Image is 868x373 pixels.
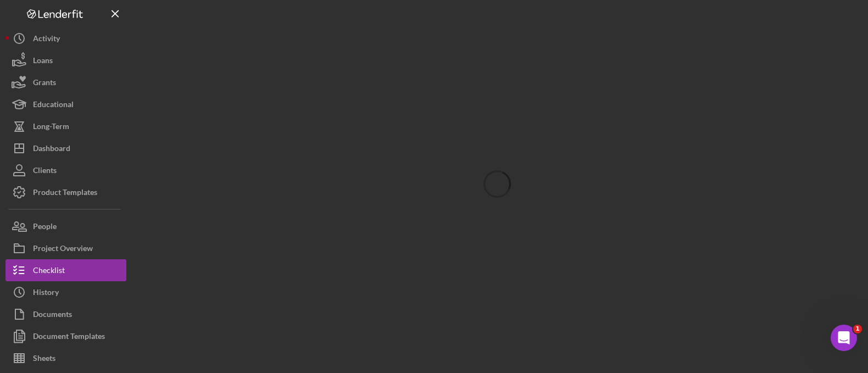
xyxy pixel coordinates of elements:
div: Product Templates [33,181,97,206]
iframe: Intercom live chat [831,325,857,351]
button: Long-Term [5,115,126,137]
button: History [5,281,126,303]
div: People [33,215,57,240]
button: Grants [5,71,126,93]
button: Activity [5,27,126,49]
div: Long-Term [33,115,69,140]
div: History [33,281,59,306]
button: Dashboard [5,137,126,159]
div: Educational [33,93,74,118]
button: Educational [5,93,126,115]
div: Sheets [33,347,55,372]
button: Project Overview [5,237,126,259]
div: Grants [33,71,56,96]
div: Documents [33,303,72,328]
button: People [5,215,126,237]
div: Clients [33,159,57,184]
div: Dashboard [33,137,70,162]
button: Clients [5,159,126,181]
button: Documents [5,303,126,325]
button: Sheets [5,347,126,369]
div: Project Overview [33,237,93,262]
button: Product Templates [5,181,126,203]
button: Loans [5,49,126,71]
span: 1 [853,325,862,333]
div: Checklist [33,259,65,284]
button: Checklist [5,259,126,281]
button: Document Templates [5,325,126,347]
div: Loans [33,49,53,74]
div: Document Templates [33,325,105,350]
div: Activity [33,27,60,52]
